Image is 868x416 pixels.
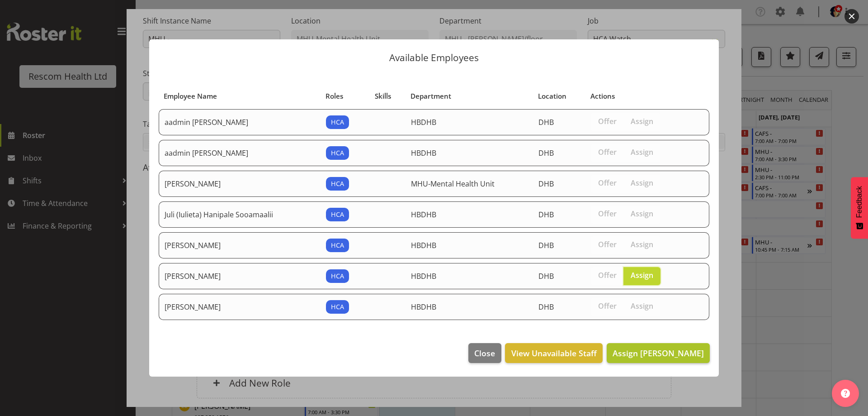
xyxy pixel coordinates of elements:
[590,91,615,101] span: Actions
[631,148,653,157] span: Assign
[468,343,501,363] button: Close
[631,271,653,280] span: Assign
[598,148,617,157] span: Offer
[159,263,321,289] td: [PERSON_NAME]
[538,210,554,220] span: DHB
[598,271,617,280] span: Offer
[538,240,554,250] span: DHB
[331,179,344,189] span: HCA
[331,271,344,281] span: HCA
[511,347,597,359] span: View Unavailable Staff
[841,389,850,398] img: help-xxl-2.png
[598,117,617,126] span: Offer
[159,171,321,197] td: [PERSON_NAME]
[538,179,554,189] span: DHB
[331,210,344,220] span: HCA
[631,240,653,249] span: Assign
[851,177,868,239] button: Feedback - Show survey
[538,91,566,101] span: Location
[598,209,617,218] span: Offer
[331,117,344,127] span: HCA
[411,148,436,158] span: HBDHB
[631,178,653,187] span: Assign
[410,91,451,101] span: Department
[331,148,344,158] span: HCA
[159,232,321,258] td: [PERSON_NAME]
[159,109,321,135] td: aadmin [PERSON_NAME]
[598,240,617,249] span: Offer
[411,240,436,250] span: HBDHB
[538,117,554,127] span: DHB
[411,302,436,312] span: HBDHB
[159,201,321,228] td: Juli (Iulieta) Hanipale Sooamaalii
[325,91,343,101] span: Roles
[331,240,344,250] span: HCA
[613,348,704,359] span: Assign [PERSON_NAME]
[538,148,554,158] span: DHB
[607,343,710,363] button: Assign [PERSON_NAME]
[598,178,617,187] span: Offer
[505,343,602,363] button: View Unavailable Staff
[598,301,617,311] span: Offer
[631,209,653,218] span: Assign
[375,91,391,101] span: Skills
[631,301,653,311] span: Assign
[538,302,554,312] span: DHB
[411,179,495,189] span: MHU-Mental Health Unit
[411,210,436,220] span: HBDHB
[411,117,436,127] span: HBDHB
[474,347,495,359] span: Close
[538,271,554,281] span: DHB
[855,186,863,218] span: Feedback
[411,271,436,281] span: HBDHB
[158,53,710,62] p: Available Employees
[331,302,344,312] span: HCA
[631,117,653,126] span: Assign
[164,91,217,101] span: Employee Name
[159,294,321,320] td: [PERSON_NAME]
[159,140,321,166] td: aadmin [PERSON_NAME]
